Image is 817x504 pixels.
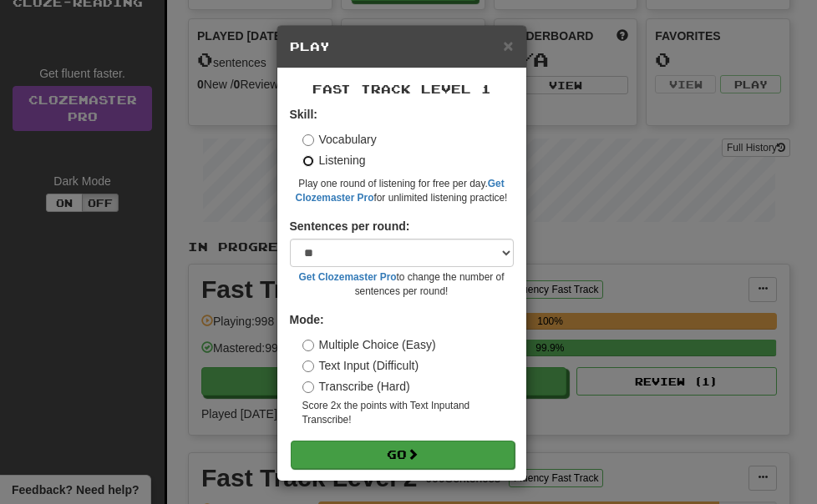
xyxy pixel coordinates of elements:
strong: Mode: [290,313,324,326]
label: Listening [302,152,366,169]
input: Listening [302,155,314,167]
span: Fast Track Level 1 [312,82,491,96]
label: Vocabulary [302,131,377,148]
small: Play one round of listening for free per day. for unlimited listening practice! [290,177,514,205]
small: Score 2x the points with Text Input and Transcribe ! [302,399,514,427]
small: to change the number of sentences per round! [290,270,514,299]
span: × [503,36,513,55]
label: Sentences per round: [290,218,410,234]
label: Transcribe (Hard) [302,378,410,395]
strong: Skill: [290,108,317,121]
input: Transcribe (Hard) [302,381,314,393]
button: Close [503,37,513,54]
button: Go [291,441,515,469]
input: Text Input (Difficult) [302,360,314,372]
a: Get Clozemaster Pro [299,271,397,283]
h5: Play [290,38,514,55]
input: Multiple Choice (Easy) [302,340,314,351]
label: Multiple Choice (Easy) [302,336,436,353]
label: Text Input (Difficult) [302,357,419,374]
input: Vocabulary [302,134,314,146]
